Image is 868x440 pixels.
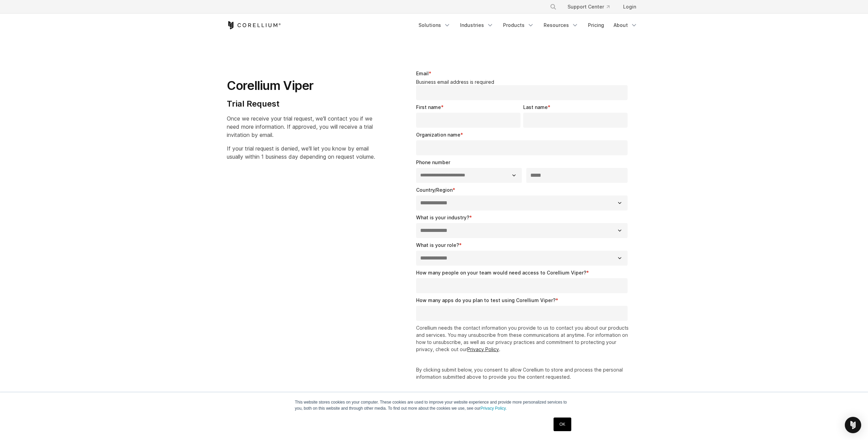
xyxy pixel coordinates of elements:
a: OK [554,418,571,431]
span: How many people on your team would need access to Corellium Viper? [416,270,586,276]
div: Navigation Menu [414,19,642,31]
legend: Business email address is required [416,79,631,85]
a: Solutions [414,19,455,31]
h4: Trial Request [227,99,375,109]
span: Last name [523,104,548,110]
h1: Corellium Viper [227,78,375,93]
a: Products [499,19,538,31]
span: Email [416,70,429,76]
span: If your trial request is denied, we'll let you know by email usually within 1 business day depend... [227,145,375,160]
p: This website stores cookies on your computer. These cookies are used to improve your website expe... [295,399,573,411]
a: Pricing [584,19,608,31]
span: Phone number [416,159,450,165]
a: Privacy Policy. [481,406,507,411]
p: By clicking submit below, you consent to allow Corellium to store and process the personal inform... [416,366,631,380]
span: Once we receive your trial request, we'll contact you if we need more information. If approved, y... [227,115,373,138]
a: Industries [456,19,498,31]
span: Country/Region [416,187,453,193]
span: What is your industry? [416,215,469,220]
span: Organization name [416,132,460,138]
a: Support Center [562,1,615,13]
a: About [609,19,642,31]
span: What is your role? [416,242,459,248]
p: Corellium needs the contact information you provide to us to contact you about our products and s... [416,324,631,353]
span: How many apps do you plan to test using Corellium Viper? [416,297,556,303]
div: Navigation Menu [542,1,642,13]
button: Search [547,1,559,13]
a: Login [618,1,642,13]
span: First name [416,104,441,110]
a: Corellium Home [227,21,281,29]
a: Resources [540,19,583,31]
div: Open Intercom Messenger [845,417,861,433]
a: Privacy Policy [467,346,499,352]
